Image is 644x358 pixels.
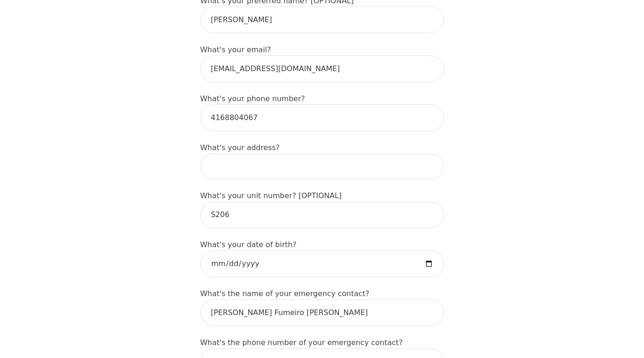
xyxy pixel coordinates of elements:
[200,289,370,298] label: What's the name of your emergency contact?
[200,240,297,249] label: What's your date of birth?
[200,143,280,152] label: What's your address?
[200,250,444,277] input: Date of Birth
[200,338,403,347] label: What's the phone number of your emergency contact?
[200,191,342,200] label: What's your unit number? [OPTIONAL]
[200,94,305,103] label: What's your phone number?
[200,45,271,54] label: What's your email?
